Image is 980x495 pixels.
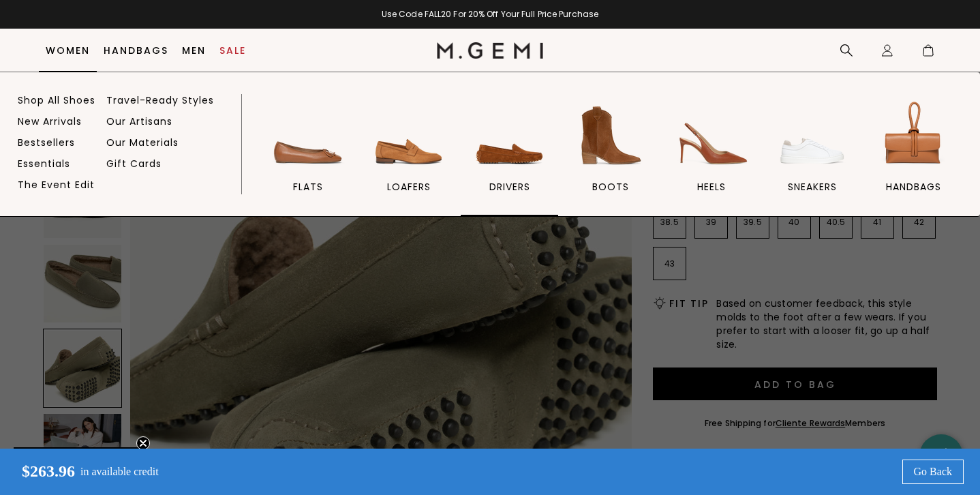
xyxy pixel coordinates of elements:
[293,181,323,193] span: flats
[259,97,356,216] a: flats
[886,181,941,193] span: handbags
[461,97,558,216] a: drivers
[919,447,963,464] div: Let's Chat
[663,97,761,216] a: heels
[136,436,150,450] button: Close teaser
[592,181,629,193] span: BOOTS
[472,97,548,174] img: drivers
[18,157,70,170] a: Essentials
[182,45,206,56] a: Men
[106,115,172,127] a: Our Artisans
[902,460,964,484] a: Go Back
[774,97,851,174] img: sneakers
[788,181,837,193] span: sneakers
[106,136,179,149] a: Our Materials
[18,115,82,127] a: New Arrivals
[18,136,75,149] a: Bestsellers
[270,97,346,174] img: flats
[360,97,457,216] a: loafers
[18,94,95,106] a: Shop All Shoes
[489,181,530,193] span: drivers
[387,181,431,193] span: loafers
[11,462,75,481] p: $263.96
[562,97,659,216] a: BOOTS
[106,157,162,170] a: Gift Cards
[572,97,649,174] img: BOOTS
[14,447,139,481] div: GET 10% OFFClose teaser
[673,97,750,174] img: heels
[104,45,168,56] a: Handbags
[80,466,159,478] p: in available credit
[219,45,246,56] a: Sale
[437,42,544,59] img: M.Gemi
[865,97,962,216] a: handbags
[697,181,726,193] span: heels
[764,97,861,216] a: sneakers
[46,45,90,56] a: Women
[875,97,951,174] img: handbags
[18,179,95,191] a: The Event Edit
[106,94,214,106] a: Travel-Ready Styles
[371,97,447,174] img: loafers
